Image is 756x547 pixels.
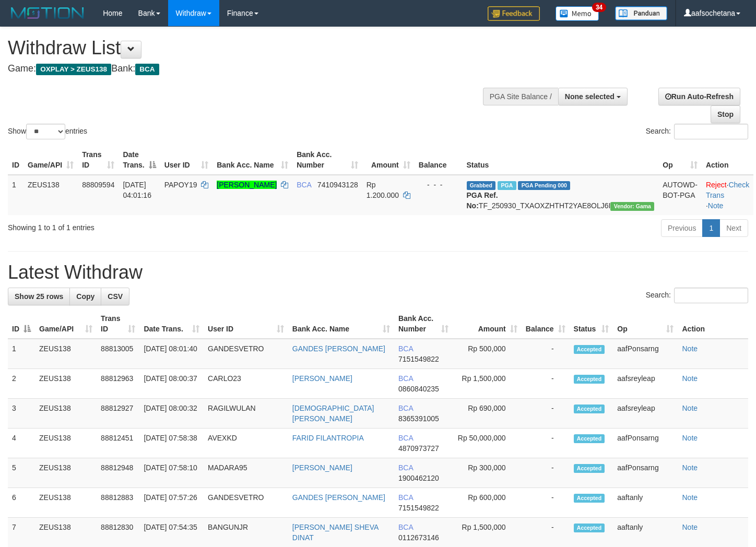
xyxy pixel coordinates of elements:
[8,38,493,58] h1: Withdraw List
[574,464,605,473] span: Accepted
[8,218,307,233] div: Showing 1 to 1 of 1 entries
[398,404,413,412] span: BCA
[682,523,698,531] a: Note
[139,488,204,518] td: [DATE] 07:57:26
[522,458,570,488] td: -
[682,434,698,442] a: Note
[498,181,516,190] span: Marked by aaftanly
[613,488,678,518] td: aaftanly
[706,181,749,199] a: Check Trans
[362,145,415,175] th: Amount: activate to sort column ascending
[682,493,698,502] a: Note
[367,181,399,199] span: Rp 1.200.000
[574,405,605,413] span: Accepted
[398,355,439,363] span: Copy 7151549822 to clipboard
[8,64,493,74] h4: Game: Bank:
[204,399,288,429] td: RAGILWULAN
[518,181,570,190] span: PGA Pending
[453,369,521,399] td: Rp 1,500,000
[217,181,277,189] a: [PERSON_NAME]
[292,404,374,423] a: [DEMOGRAPHIC_DATA][PERSON_NAME]
[398,385,439,393] span: Copy 0860840235 to clipboard
[97,488,139,518] td: 88812883
[97,369,139,399] td: 88812963
[8,429,35,458] td: 4
[119,145,160,175] th: Date Trans.: activate to sort column descending
[565,92,615,101] span: None selected
[522,429,570,458] td: -
[522,369,570,399] td: -
[139,429,204,458] td: [DATE] 07:58:38
[398,504,439,512] span: Copy 7151549822 to clipboard
[658,88,740,105] a: Run Auto-Refresh
[398,493,413,502] span: BCA
[646,288,748,303] label: Search:
[292,145,362,175] th: Bank Acc. Number: activate to sort column ascending
[292,344,385,353] a: GANDES [PERSON_NAME]
[682,463,698,472] a: Note
[708,201,724,210] a: Note
[288,309,394,339] th: Bank Acc. Name: activate to sort column ascending
[8,399,35,429] td: 3
[78,145,119,175] th: Trans ID: activate to sort column ascending
[204,369,288,399] td: CARLO23
[398,523,413,531] span: BCA
[8,5,87,21] img: MOTION_logo.png
[35,458,97,488] td: ZEUS138
[123,181,151,199] span: [DATE] 04:01:16
[711,105,740,123] a: Stop
[82,181,114,189] span: 88809594
[719,219,748,237] a: Next
[8,309,35,339] th: ID: activate to sort column descending
[8,145,23,175] th: ID
[398,533,439,542] span: Copy 0112673146 to clipboard
[702,219,720,237] a: 1
[570,309,613,339] th: Status: activate to sort column ascending
[398,444,439,453] span: Copy 4870973727 to clipboard
[139,458,204,488] td: [DATE] 07:58:10
[398,374,413,383] span: BCA
[204,458,288,488] td: MADARA95
[135,64,159,75] span: BCA
[317,181,358,189] span: Copy 7410943128 to clipboard
[398,463,413,472] span: BCA
[204,429,288,458] td: AVEXKD
[139,369,204,399] td: [DATE] 08:00:37
[678,309,748,339] th: Action
[398,344,413,353] span: BCA
[97,399,139,429] td: 88812927
[674,124,748,139] input: Search:
[592,3,606,12] span: 34
[204,488,288,518] td: GANDESVETRO
[139,399,204,429] td: [DATE] 08:00:32
[8,124,87,139] label: Show entries
[398,474,439,482] span: Copy 1900462120 to clipboard
[8,288,70,305] a: Show 25 rows
[658,145,702,175] th: Op: activate to sort column ascending
[101,288,129,305] a: CSV
[574,524,605,532] span: Accepted
[574,345,605,354] span: Accepted
[453,339,521,369] td: Rp 500,000
[613,309,678,339] th: Op: activate to sort column ascending
[646,124,748,139] label: Search:
[415,145,463,175] th: Balance
[15,292,63,301] span: Show 25 rows
[463,145,659,175] th: Status
[702,145,753,175] th: Action
[556,6,599,21] img: Button%20Memo.svg
[35,309,97,339] th: Game/API: activate to sort column ascending
[8,262,748,283] h1: Latest Withdraw
[35,399,97,429] td: ZEUS138
[463,175,659,215] td: TF_250930_TXAOXZHTHT2YAE8OLJ6I
[23,175,78,215] td: ZEUS138
[613,369,678,399] td: aafsreyleap
[97,458,139,488] td: 88812948
[139,309,204,339] th: Date Trans.: activate to sort column ascending
[661,219,703,237] a: Previous
[26,124,65,139] select: Showentries
[8,369,35,399] td: 2
[36,64,111,75] span: OXPLAY > ZEUS138
[297,181,311,189] span: BCA
[35,339,97,369] td: ZEUS138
